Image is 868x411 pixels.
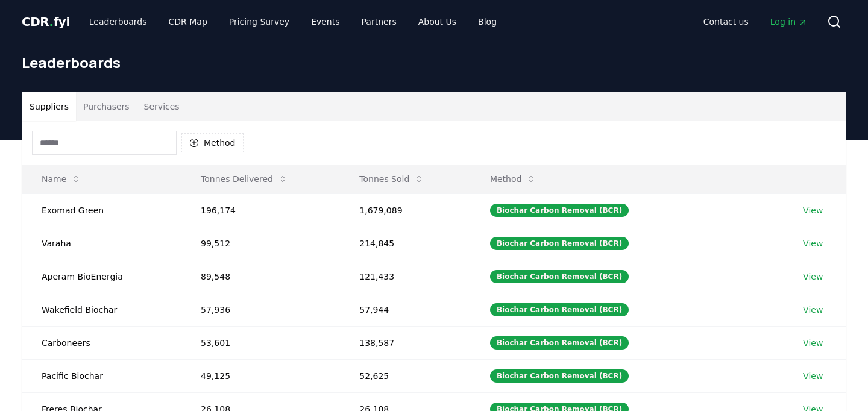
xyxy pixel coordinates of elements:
[191,167,297,191] button: Tonnes Delivered
[350,167,433,191] button: Tonnes Sold
[468,11,506,33] a: Blog
[770,16,808,28] span: Log in
[181,326,340,359] td: 53,601
[340,359,471,392] td: 52,625
[181,227,340,260] td: 99,512
[137,92,187,121] button: Services
[803,271,823,283] a: View
[22,293,181,326] td: Wakefield Biochar
[352,11,406,33] a: Partners
[219,11,299,33] a: Pricing Survey
[490,369,629,383] div: Biochar Carbon Removal (BCR)
[409,11,466,33] a: About Us
[181,193,340,227] td: 196,174
[80,11,157,33] a: Leaderboards
[181,260,340,293] td: 89,548
[803,204,823,216] a: View
[22,359,181,392] td: Pacific Biochar
[181,359,340,392] td: 49,125
[490,237,629,250] div: Biochar Carbon Removal (BCR)
[694,11,817,33] nav: Main
[803,337,823,349] a: View
[490,270,629,283] div: Biochar Carbon Removal (BCR)
[22,14,70,29] span: CDR fyi
[159,11,217,33] a: CDR Map
[340,293,471,326] td: 57,944
[340,260,471,293] td: 121,433
[761,11,817,33] a: Log in
[301,11,349,33] a: Events
[49,14,54,29] span: .
[480,167,546,191] button: Method
[22,326,181,359] td: Carboneers
[340,193,471,227] td: 1,679,089
[22,53,846,72] h1: Leaderboards
[22,227,181,260] td: Varaha
[694,11,758,33] a: Contact us
[22,193,181,227] td: Exomad Green
[803,370,823,382] a: View
[80,11,506,33] nav: Main
[490,303,629,316] div: Biochar Carbon Removal (BCR)
[22,13,70,30] a: CDR.fyi
[22,92,76,121] button: Suppliers
[803,304,823,316] a: View
[340,326,471,359] td: 138,587
[76,92,137,121] button: Purchasers
[181,133,244,152] button: Method
[490,336,629,350] div: Biochar Carbon Removal (BCR)
[32,167,90,191] button: Name
[490,204,629,217] div: Biochar Carbon Removal (BCR)
[803,237,823,249] a: View
[22,260,181,293] td: Aperam BioEnergia
[340,227,471,260] td: 214,845
[181,293,340,326] td: 57,936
